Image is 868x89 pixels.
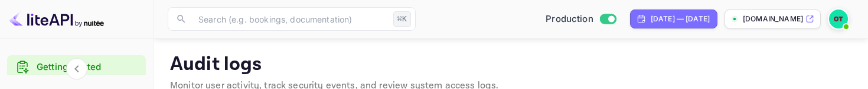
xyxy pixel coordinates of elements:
img: LiteAPI logo [9,9,104,28]
div: Getting started [7,55,146,80]
div: ⌘K [393,11,411,27]
a: Getting started [37,61,140,74]
p: [DOMAIN_NAME] [743,14,803,24]
div: [DATE] — [DATE] [651,14,710,24]
p: Audit logs [170,53,851,77]
input: Search (e.g. bookings, documentation) [191,7,389,31]
div: Switch to Sandbox mode [541,12,621,26]
span: Production [546,12,593,26]
button: Collapse navigation [66,58,87,80]
img: Oussama Tali [829,9,848,28]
